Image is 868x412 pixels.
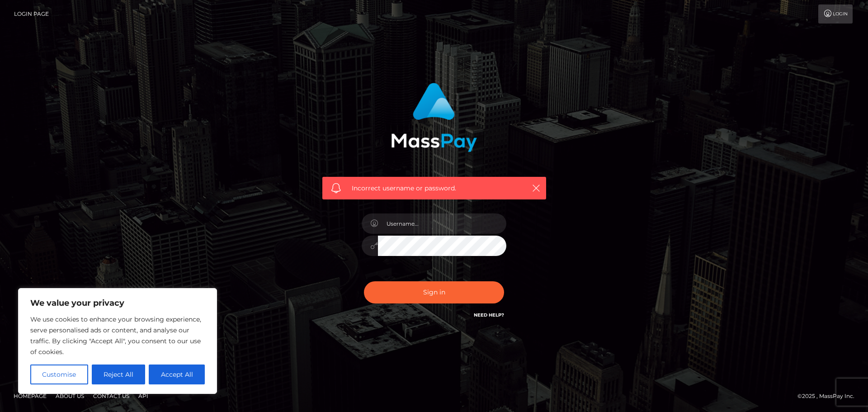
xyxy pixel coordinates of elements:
p: We use cookies to enhance your browsing experience, serve personalised ads or content, and analys... [30,314,205,357]
a: API [135,389,152,403]
a: Login [818,5,853,24]
a: Homepage [10,389,50,403]
input: Username... [378,213,506,234]
button: Customise [30,365,88,384]
button: Reject All [92,365,146,384]
div: We value your privacy [18,288,217,394]
a: Contact Us [90,389,133,403]
a: Login Page [14,5,49,24]
a: Need Help? [474,312,504,318]
div: © 2025 , MassPay Inc. [797,391,861,401]
button: Sign in [364,281,504,303]
a: About Us [52,389,88,403]
img: MassPay Login [391,83,477,152]
span: Incorrect username or password. [352,184,517,193]
button: Accept All [149,365,205,384]
p: We value your privacy [30,298,205,308]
